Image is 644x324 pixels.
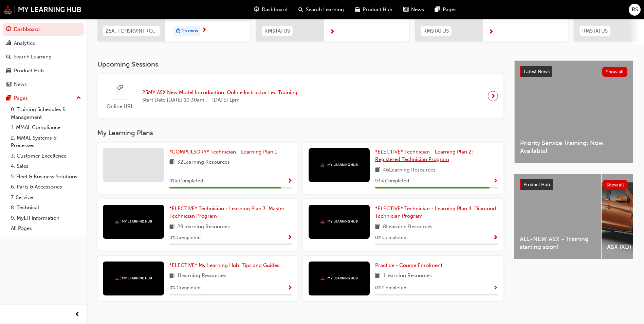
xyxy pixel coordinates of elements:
[103,79,498,113] a: Online URL25MY ASX New Model Introduction: Online Instructor Led TrainingStart Date:[DATE] 10:30a...
[320,163,358,167] img: mmal
[3,51,84,63] a: Search Learning
[169,148,280,156] a: *COMPULSORY* Technician - Learning Plan 1
[355,5,360,14] span: car-icon
[602,67,628,77] button: Show all
[293,3,349,17] a: search-iconSearch Learning
[264,27,290,35] span: RMSTATUS
[349,3,398,17] a: car-iconProduct Hub
[8,151,84,161] a: 3. Customer Excellence
[520,179,628,190] a: Product HubShow all
[330,29,335,35] span: next-icon
[169,272,174,280] span: book-icon
[3,37,84,50] a: Analytics
[383,223,433,231] span: 8 Learning Resources
[375,262,445,269] a: Practice - Course Enrolment
[75,310,80,319] span: prev-icon
[306,6,344,14] span: Search Learning
[514,174,601,259] a: ALL-NEW ASX - Training starting soon!
[320,219,358,224] img: mmal
[363,6,392,14] span: Product Hub
[398,3,429,17] a: news-iconNews
[6,95,11,102] span: pages-icon
[493,285,498,291] span: Show Progress
[493,234,498,242] button: Show Progress
[523,182,550,187] span: Product Hub
[177,272,226,280] span: 1 Learning Resources
[8,133,84,151] a: 2. MMAL Systems & Processes
[520,235,595,251] span: ALL-NEW ASX - Training starting soon!
[3,23,84,36] a: Dashboard
[383,166,436,175] span: 46 Learning Resources
[8,213,84,223] a: 9. MyLH Information
[375,262,442,268] span: Practice - Course Enrolment
[520,139,627,155] span: Priority Service Training: Now Available!
[287,284,292,292] button: Show Progress
[254,5,259,14] span: guage-icon
[493,178,498,184] span: Show Progress
[489,29,494,35] span: next-icon
[14,80,27,88] div: News
[8,192,84,203] a: 7. Service
[103,103,137,110] span: Online URL
[493,284,498,292] button: Show Progress
[3,22,84,92] button: DashboardAnalyticsSearch LearningProduct HubNews
[169,149,277,155] span: *COMPULSORY* Technician - Learning Plan 1
[287,235,292,241] span: Show Progress
[287,285,292,291] span: Show Progress
[115,276,152,281] img: mmal
[491,91,496,101] span: next-icon
[375,234,406,242] span: 0 % Completed
[14,39,35,47] div: Analytics
[6,68,11,74] span: car-icon
[375,205,496,219] span: *ELECTIVE* Technician - Learning Plan 4: Diamond Technician Program
[8,161,84,172] a: 4. Sales
[3,5,81,14] img: mmal
[320,276,358,281] img: mmal
[375,149,473,163] span: *ELECTIVE* Technician - Learning Plan 2: Registered Technician Program
[262,6,288,14] span: Dashboard
[76,94,81,103] span: up-icon
[142,96,297,104] span: Start Date: [DATE] 10:30am , - [DATE] 1pm
[117,84,123,92] span: sessionType_ONLINE_URL-icon
[6,40,11,47] span: chart-icon
[169,205,292,220] a: *ELECTIVE* Technician - Learning Plan 3: Master Technician Program
[169,223,174,231] span: book-icon
[176,27,181,36] span: duration-icon
[629,4,641,16] button: RS
[429,3,462,17] a: pages-iconPages
[375,223,380,231] span: book-icon
[8,104,84,122] a: 0. Training Schedules & Management
[14,94,28,102] div: Pages
[169,205,284,219] span: *ELECTIVE* Technician - Learning Plan 3: Master Technician Program
[287,177,292,185] button: Show Progress
[14,67,44,75] div: Product Hub
[115,219,152,224] img: mmal
[8,172,84,182] a: 5. Fleet & Business Solutions
[287,234,292,242] button: Show Progress
[411,6,424,14] span: News
[6,82,11,88] span: news-icon
[375,177,409,185] span: 93 % Completed
[142,89,297,96] span: 25MY ASX New Model Introduction: Online Instructor Led Training
[97,60,503,68] h3: Upcoming Sessions
[298,5,303,14] span: search-icon
[8,202,84,213] a: 8. Technical
[8,182,84,192] a: 6. Parts & Accessories
[423,27,449,35] span: RMSTATUS
[520,66,627,77] a: Latest NewsShow all
[603,180,628,190] button: Show all
[169,284,201,292] span: 0 % Completed
[375,166,380,175] span: book-icon
[8,223,84,234] a: All Pages
[169,262,279,268] span: *ELECTIVE* My Learning Hub: Tips and Guides
[3,92,84,105] button: Pages
[169,262,282,269] a: *ELECTIVE* My Learning Hub: Tips and Guides
[514,60,633,163] a: Latest NewsShow allPriority Service Training: Now Available!
[182,27,198,35] span: 15 mins
[249,3,293,17] a: guage-iconDashboard
[8,122,84,133] a: 1. MMAL Compliance
[443,6,457,14] span: Pages
[383,272,432,280] span: 1 Learning Resources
